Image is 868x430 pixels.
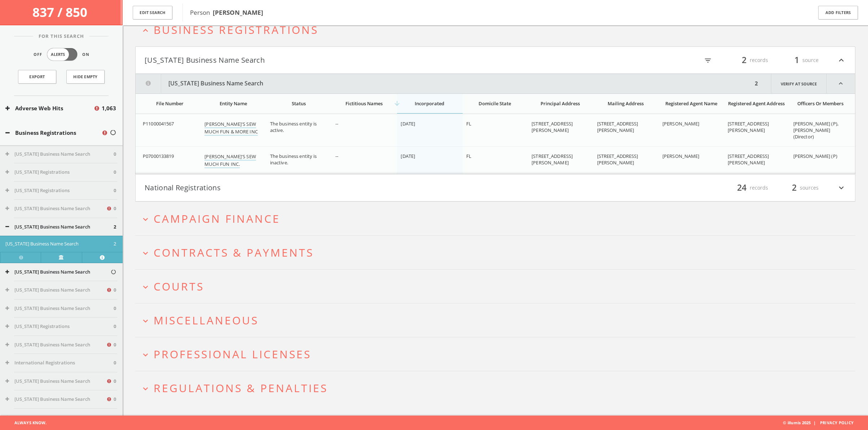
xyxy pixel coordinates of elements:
[141,316,150,326] i: expand_more
[143,100,197,107] div: File Number
[662,100,720,107] div: Registered Agent Name
[791,54,802,66] span: 1
[141,247,855,258] button: expand_moreContracts & Payments
[213,8,263,17] b: [PERSON_NAME]
[102,104,116,112] span: 1,063
[5,341,106,349] button: [US_STATE] Business Name Search
[141,248,150,258] i: expand_more
[114,305,116,312] span: 0
[114,240,116,248] span: 2
[739,54,750,66] span: 2
[728,153,769,166] span: [STREET_ADDRESS][PERSON_NAME]
[811,420,819,425] span: |
[204,153,256,168] a: [PERSON_NAME]'S SEW MUCH FUN INC.
[33,33,89,40] span: For This Search
[136,74,753,93] button: [US_STATE] Business Name Search
[114,396,116,403] span: 0
[532,120,573,133] span: [STREET_ADDRESS][PERSON_NAME]
[141,382,855,394] button: expand_moreRegulations & Penalties
[793,120,838,140] span: [PERSON_NAME] (P), [PERSON_NAME] (Director)
[141,24,855,36] button: expand_lessBusiness Registrations
[728,100,785,107] div: Registered Agent Address
[5,378,106,385] button: [US_STATE] Business Name Search
[114,378,116,385] span: 0
[704,57,712,65] i: filter_list
[662,120,700,127] span: [PERSON_NAME]
[5,151,114,158] button: [US_STATE] Business Name Search
[401,100,458,107] div: Incorporated
[141,214,150,224] i: expand_more
[753,74,760,93] div: 2
[818,6,858,20] button: Add Filters
[775,54,819,66] div: source
[114,414,116,421] span: 0
[141,350,150,360] i: expand_more
[114,205,116,212] span: 0
[270,120,317,133] span: The business entity is active.
[114,287,116,294] span: 0
[154,279,204,294] span: Courts
[141,282,150,292] i: expand_more
[204,100,262,107] div: Entity Name
[5,240,114,248] button: [US_STATE] Business Name Search
[728,120,769,133] span: [STREET_ADDRESS][PERSON_NAME]
[41,252,81,263] a: Verify at source
[335,100,393,107] div: Fictitious Names
[141,213,855,225] button: expand_moreCampaign Finance
[466,153,471,159] span: FL
[820,420,854,425] a: Privacy Policy
[5,416,47,430] span: Always Know.
[793,153,837,159] span: [PERSON_NAME] (P)
[401,120,415,127] span: [DATE]
[5,269,110,276] button: [US_STATE] Business Name Search
[141,26,150,35] i: expand_less
[597,100,655,107] div: Mailing Address
[837,54,846,66] i: expand_less
[136,114,855,174] div: grid
[837,182,846,194] i: expand_more
[114,359,116,367] span: 0
[141,314,855,326] button: expand_moreMiscellaneous
[393,100,401,107] i: arrow_downward
[775,182,819,194] div: sources
[154,22,318,37] span: Business Registrations
[5,223,114,231] button: [US_STATE] Business Name Search
[114,341,116,349] span: 0
[143,153,174,159] span: P07000133819
[143,120,174,127] span: P11000041567
[725,54,768,66] div: records
[466,120,471,127] span: FL
[789,181,800,194] span: 2
[5,187,114,194] button: [US_STATE] Registrations
[154,381,328,395] span: Regulations & Penalties
[270,153,317,166] span: The business entity is inactive.
[270,100,327,107] div: Status
[154,211,280,226] span: Campaign Finance
[114,223,116,231] span: 2
[141,348,855,360] button: expand_moreProfessional Licenses
[597,120,638,133] span: [STREET_ADDRESS][PERSON_NAME]
[145,54,495,66] button: [US_STATE] Business Name Search
[5,359,114,367] button: International Registrations
[114,323,116,330] span: 0
[5,323,114,330] button: [US_STATE] Registrations
[190,8,263,17] span: Person
[114,151,116,158] span: 0
[133,6,172,20] button: Edit Search
[18,70,56,84] a: Export
[5,205,106,212] button: [US_STATE] Business Name Search
[154,313,259,328] span: Miscellaneous
[141,384,150,394] i: expand_more
[145,182,495,194] button: National Registrations
[532,100,589,107] div: Principal Address
[335,153,338,159] span: --
[141,280,855,292] button: expand_moreCourts
[5,169,114,176] button: [US_STATE] Registrations
[66,70,105,84] button: Hide Empty
[5,414,114,421] button: [US_STATE] Registrations
[662,153,700,159] span: [PERSON_NAME]
[532,153,573,166] span: [STREET_ADDRESS][PERSON_NAME]
[82,52,89,58] span: On
[5,129,101,137] button: Business Registrations
[154,245,314,260] span: Contracts & Payments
